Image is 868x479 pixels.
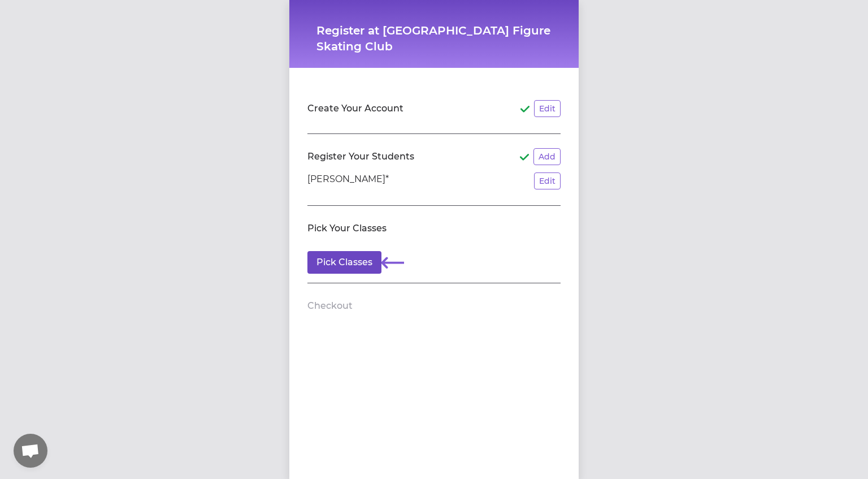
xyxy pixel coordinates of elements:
button: Edit [534,172,561,189]
h2: Checkout [307,299,353,313]
h2: Create Your Account [307,102,403,115]
div: Open chat [14,434,47,468]
button: Edit [534,100,561,117]
h2: Pick Your Classes [307,222,387,235]
p: [PERSON_NAME]* [307,172,389,189]
button: Pick Classes [307,251,381,274]
h1: Register at [GEOGRAPHIC_DATA] Figure Skating Club [316,23,552,54]
h2: Register Your Students [307,150,414,163]
button: Add [533,148,561,165]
